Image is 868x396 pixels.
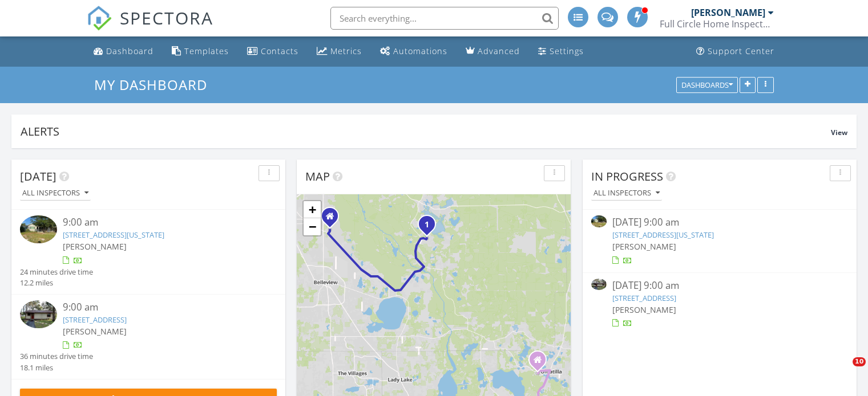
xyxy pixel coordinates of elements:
[243,41,303,62] a: Contacts
[612,230,714,240] a: [STREET_ADDRESS][US_STATE]
[829,357,857,385] iframe: Intercom live chat
[20,300,57,328] img: 9368349%2Fcover_photos%2FeDuO3LKodhDs7MltP9qd%2Fsmall.jpg
[612,304,676,315] span: [PERSON_NAME]
[94,75,217,94] a: My Dashboard
[305,169,330,184] span: Map
[591,215,607,227] img: 9368423%2Fcover_photos%2FhGavu0LoO4BXsC5kgLVH%2Fsmall.jpg
[591,279,607,291] img: 9368349%2Fcover_photos%2FeDuO3LKodhDs7MltP9qd%2Fsmall.jpg
[612,215,826,230] div: [DATE] 9:00 am
[691,7,765,18] div: [PERSON_NAME]
[120,6,213,30] span: SPECTORA
[853,357,866,366] span: 10
[425,221,429,229] i: 1
[393,46,447,56] div: Automations
[20,186,91,201] button: All Inspectors
[376,41,452,62] a: Automations (Advanced)
[478,46,520,56] div: Advanced
[594,189,660,197] div: All Inspectors
[612,293,676,303] a: [STREET_ADDRESS]
[312,41,366,62] a: Metrics
[591,169,663,184] span: In Progress
[63,315,127,325] a: [STREET_ADDRESS]
[87,15,213,39] a: SPECTORA
[20,169,56,184] span: [DATE]
[167,41,233,62] a: Templates
[692,41,779,62] a: Support Center
[184,46,229,56] div: Templates
[708,46,774,56] div: Support Center
[831,128,847,137] span: View
[89,41,158,62] a: Dashboard
[304,201,321,218] a: Zoom in
[20,215,57,243] img: 9368423%2Fcover_photos%2FhGavu0LoO4BXsC5kgLVH%2Fsmall.jpg
[676,77,738,93] button: Dashboards
[550,46,584,56] div: Settings
[20,215,277,288] a: 9:00 am [STREET_ADDRESS][US_STATE] [PERSON_NAME] 24 minutes drive time 12.2 miles
[612,279,826,293] div: [DATE] 9:00 am
[63,241,127,252] span: [PERSON_NAME]
[461,41,524,62] a: Advanced
[591,186,662,201] button: All Inspectors
[304,218,321,235] a: Zoom out
[22,189,88,197] div: All Inspectors
[20,267,93,277] div: 24 minutes drive time
[612,241,676,252] span: [PERSON_NAME]
[21,124,831,139] div: Alerts
[591,215,848,266] a: [DATE] 9:00 am [STREET_ADDRESS][US_STATE] [PERSON_NAME]
[87,6,112,31] img: The Best Home Inspection Software - Spectora
[538,360,544,366] div: 39731 Bryan Lane, Umatilla Florida 32784
[20,362,93,373] div: 18.1 miles
[534,41,588,62] a: Settings
[660,18,774,30] div: Full Circle Home Inspectors
[20,351,93,362] div: 36 minutes drive time
[63,326,127,337] span: [PERSON_NAME]
[591,279,848,329] a: [DATE] 9:00 am [STREET_ADDRESS] [PERSON_NAME]
[20,277,93,288] div: 12.2 miles
[681,81,733,89] div: Dashboards
[106,46,154,56] div: Dashboard
[261,46,298,56] div: Contacts
[330,7,559,30] input: Search everything...
[330,216,337,223] div: 45 Pecan Course Circle, Ocala FL 34472
[20,300,277,373] a: 9:00 am [STREET_ADDRESS] [PERSON_NAME] 36 minutes drive time 18.1 miles
[63,215,256,230] div: 9:00 am
[63,300,256,315] div: 9:00 am
[427,224,434,231] div: 16621 SE 57th Pl, Ocklawaha, FL 32179
[63,230,164,240] a: [STREET_ADDRESS][US_STATE]
[330,46,362,56] div: Metrics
